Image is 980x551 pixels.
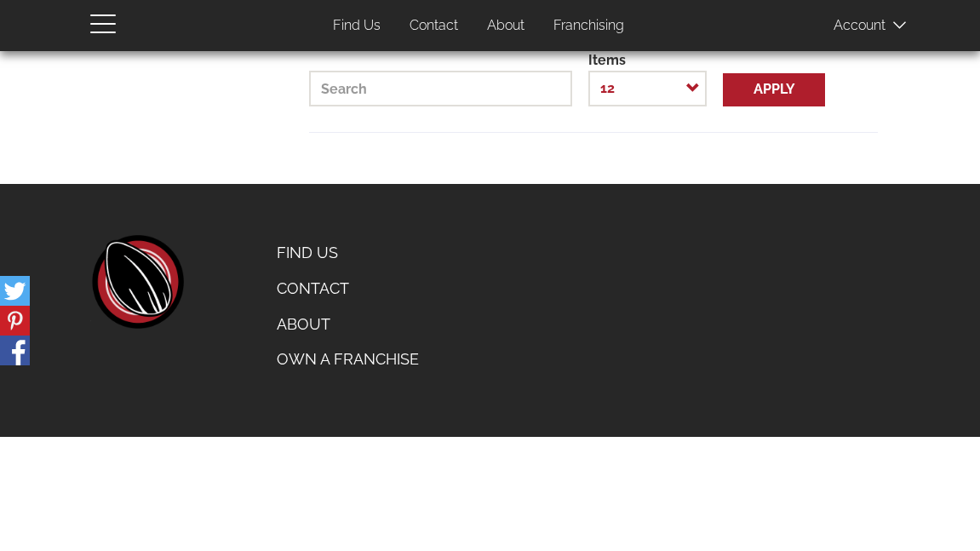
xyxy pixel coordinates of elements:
[309,71,572,106] input: Search
[90,235,184,329] a: home
[474,9,537,43] a: About
[588,51,626,71] label: Items
[264,235,432,271] a: Find Us
[264,307,432,342] a: About
[397,9,471,43] a: Contact
[320,9,393,43] a: Find Us
[541,9,637,43] a: Franchising
[723,73,825,106] button: Apply
[264,342,432,377] a: Own a Franchise
[264,271,432,307] a: Contact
